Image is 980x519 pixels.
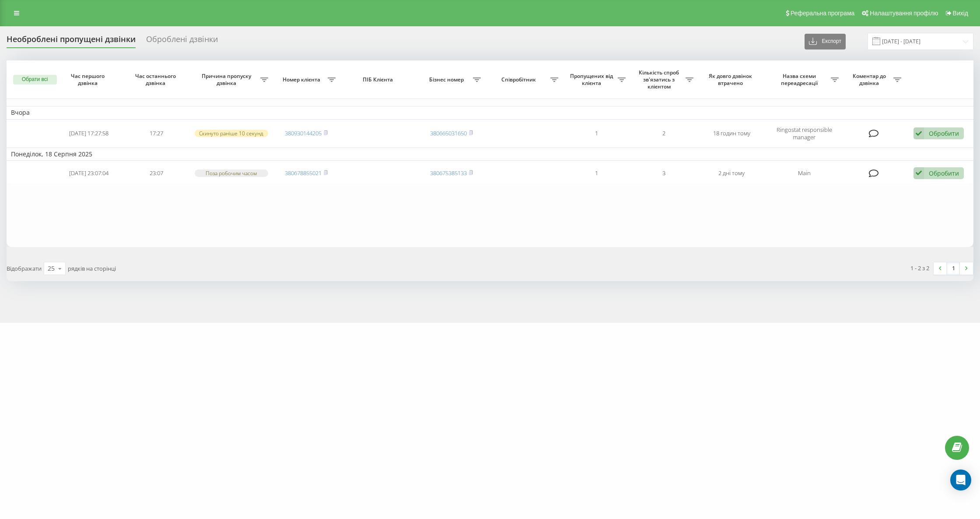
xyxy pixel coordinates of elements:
[791,10,855,17] span: Реферальна програма
[285,169,322,177] a: 380678855021
[122,162,190,184] td: 23:07
[348,76,409,83] span: ПІБ Клієнта
[430,129,467,137] a: 380665031650
[766,162,843,184] td: Main
[929,129,959,138] div: Обробити
[55,121,123,146] td: [DATE] 17:27:58
[805,34,846,49] button: Експорт
[195,130,268,137] div: Скинуто раніше 10 секунд
[277,76,328,83] span: Номер клієнта
[7,148,973,161] td: Понеділок, 18 Серпня 2025
[68,265,116,272] span: рядків на сторінці
[62,73,115,86] span: Час першого дзвінка
[195,169,268,177] div: Поза робочим часом
[705,73,758,86] span: Як довго дзвінок втрачено
[870,10,938,17] span: Налаштування профілю
[146,35,218,48] div: Оброблені дзвінки
[48,264,55,273] div: 25
[947,262,960,275] a: 1
[7,265,42,272] span: Відображати
[490,76,550,83] span: Співробітник
[910,264,929,272] div: 1 - 2 з 2
[55,162,123,184] td: [DATE] 23:07:04
[430,169,467,177] a: 380675385133
[195,73,260,86] span: Причина пропуску дзвінка
[634,69,686,90] span: Кількість спроб зв'язатись з клієнтом
[563,121,630,146] td: 1
[950,470,971,491] div: Open Intercom Messenger
[770,73,831,86] span: Назва схеми переадресації
[847,73,894,86] span: Коментар до дзвінка
[130,73,183,86] span: Час останнього дзвінка
[953,10,968,17] span: Вихід
[122,121,190,146] td: 17:27
[630,121,698,146] td: 2
[766,121,843,146] td: Ringostat responsible manager
[698,162,766,184] td: 2 дні тому
[7,35,136,48] div: Необроблені пропущені дзвінки
[698,121,766,146] td: 18 годин тому
[630,162,698,184] td: 3
[563,162,630,184] td: 1
[13,75,57,85] button: Обрати всі
[7,106,973,119] td: Вчора
[422,76,473,83] span: Бізнес номер
[567,73,618,86] span: Пропущених від клієнта
[929,169,959,177] div: Обробити
[285,129,322,137] a: 380930144205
